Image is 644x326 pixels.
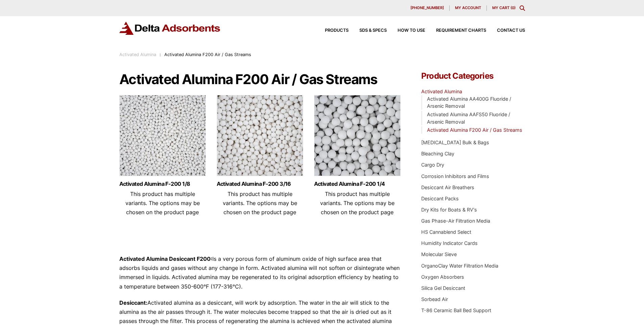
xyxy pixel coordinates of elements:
a: Sorbead Air [421,296,448,302]
p: Is a very porous form of aluminum oxide of high surface area that adsorbs liquids and gases witho... [119,254,401,291]
span: SDS & SPECS [359,28,387,33]
span: This product has multiple variants. The options may be chosen on the product page [223,191,297,216]
div: Toggle Modal Content [520,5,525,11]
a: My Cart (0) [492,5,516,10]
img: Delta Adsorbents [119,22,221,35]
a: Oxygen Absorbers [421,274,464,280]
a: Dry Kits for Boats & RV's [421,207,477,212]
a: HS Cannablend Select [421,229,471,235]
span: My account [455,6,481,10]
a: [MEDICAL_DATA] Bulk & Bags [421,140,489,145]
strong: Desiccant: [119,299,147,306]
a: Contact Us [486,28,525,33]
a: Activated Alumina [421,89,462,94]
a: Activated Alumina F-200 3/16 [217,181,303,187]
a: How to Use [387,28,425,33]
strong: Activated Alumina Desiccant F200: [119,255,212,262]
a: Gas Phase-Air Filtration Media [421,218,490,224]
a: Humidity Indicator Cards [421,240,478,246]
a: Activated Alumina F200 Air / Gas Streams [427,127,522,133]
a: Activated Alumina F-200 1/4 [314,181,401,187]
span: [PHONE_NUMBER] [410,6,444,10]
a: OrganoClay Water Filtration Media [421,263,498,269]
h1: Activated Alumina F200 Air / Gas Streams [119,72,401,87]
a: Products [314,28,349,33]
a: Activated Alumina AA400G Fluoride / Arsenic Removal [427,96,511,109]
a: Bleaching Clay [421,151,454,156]
a: Requirement Charts [425,28,486,33]
a: Molecular Sieve [421,251,457,257]
span: Activated Alumina F200 Air / Gas Streams [164,52,251,57]
a: [PHONE_NUMBER] [405,5,450,11]
a: Activated Alumina F-200 1/8 [119,181,206,187]
span: This product has multiple variants. The options may be chosen on the product page [320,191,395,216]
a: Corrosion Inhibitors and Films [421,173,489,179]
a: Desiccant Packs [421,196,459,201]
a: Desiccant Air Breathers [421,184,474,190]
span: Contact Us [497,28,525,33]
h4: Product Categories [421,72,525,80]
a: Cargo Dry [421,162,444,168]
span: This product has multiple variants. The options may be chosen on the product page [125,191,200,216]
span: How to Use [398,28,425,33]
span: Requirement Charts [436,28,486,33]
a: My account [450,5,487,11]
span: 0 [512,5,514,10]
span: : [160,52,161,57]
a: Activated Alumina [119,52,156,57]
a: SDS & SPECS [349,28,387,33]
span: Products [325,28,349,33]
a: Activated Alumina AAFS50 Fluoride / Arsenic Removal [427,111,510,125]
a: Silica Gel Desiccant [421,285,465,291]
a: T-86 Ceramic Ball Bed Support [421,307,491,313]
